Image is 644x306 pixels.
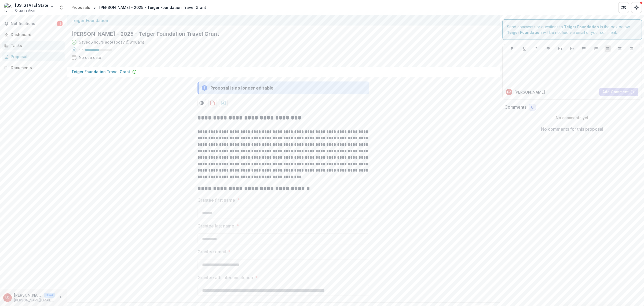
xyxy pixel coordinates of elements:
[507,30,542,35] strong: Teiger Foundation
[5,296,10,299] div: Lizabeth Dion
[2,19,65,28] button: Notifications1
[11,43,60,48] div: Tasks
[210,85,275,91] div: Proposal is no longer editable.
[57,21,63,26] span: 1
[533,45,539,52] button: Italicize
[531,105,533,110] span: 0
[514,89,545,95] p: [PERSON_NAME]
[15,8,35,13] span: Organization
[79,55,101,60] div: No due date
[2,63,65,72] a: Documents
[521,45,528,52] button: Underline
[11,32,60,37] div: Dashboard
[504,115,640,120] p: No comments yet
[44,293,55,298] p: User
[2,52,65,61] a: Proposals
[593,45,599,52] button: Ordered List
[11,65,60,70] div: Documents
[57,294,64,301] button: More
[57,2,65,13] button: Open entity switcher
[208,99,217,107] button: download-proposal
[69,3,208,11] nav: breadcrumb
[541,126,603,132] p: No comments for this proposal
[11,54,60,59] div: Proposals
[79,48,83,52] p: 52 %
[197,99,206,107] button: Preview d85e8135-e6ff-48dc-a5fc-0bdf4d5d7c46-0.pdf
[219,99,228,107] button: download-proposal
[628,45,635,52] button: Align Right
[71,31,487,37] h2: [PERSON_NAME] - 2025 - Teiger Foundation Travel Grant
[617,45,623,52] button: Align Center
[509,45,515,52] button: Bold
[631,2,642,13] button: Get Help
[4,3,13,12] img: Arizona State University Foundation for A New American University for ASU Art Museum
[15,2,55,8] div: [US_STATE] State University Foundation for A [GEOGRAPHIC_DATA] for [GEOGRAPHIC_DATA]
[504,105,526,110] h2: Comments
[557,45,563,52] button: Heading 1
[197,274,253,281] p: Grantee affiliated institution
[599,88,638,96] button: Add Comment
[564,24,599,29] strong: Teiger Foundation
[14,292,42,298] p: [PERSON_NAME]
[79,39,144,45] div: Saved 6 hours ago ( Today @ 8:00am )
[197,197,235,203] p: Grantee first name
[71,17,496,24] div: Teiger Foundation
[545,45,551,52] button: Strike
[69,3,92,11] a: Proposals
[71,5,90,10] div: Proposals
[99,5,206,10] div: [PERSON_NAME] - 2025 - Teiger Foundation Travel Grant
[71,69,130,74] p: Teiger Foundation Travel Grant
[14,298,55,303] p: [PERSON_NAME][EMAIL_ADDRESS][DOMAIN_NAME]
[569,45,575,52] button: Heading 2
[197,223,234,229] p: Grantee last name
[2,41,65,50] a: Tasks
[502,19,642,40] div: Send comments or questions to in the box below. will be notified via email of your comment.
[618,2,629,13] button: Partners
[581,45,587,52] button: Bullet List
[605,45,611,52] button: Align Left
[2,30,65,39] a: Dashboard
[11,22,57,26] span: Notifications
[197,248,226,255] p: Grantee email
[507,91,511,93] div: Lizabeth Dion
